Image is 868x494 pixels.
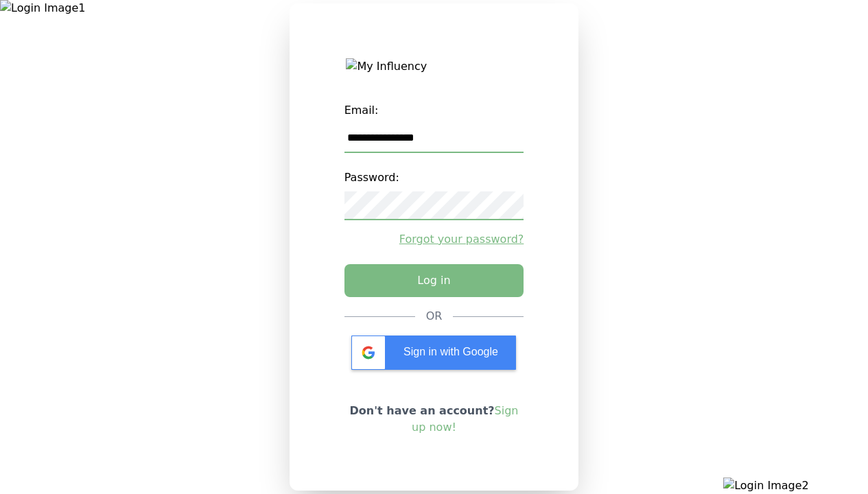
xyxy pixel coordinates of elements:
label: Password: [344,164,524,191]
div: Sign in with Google [351,336,516,370]
p: Don't have an account? [344,403,524,436]
img: My Influency [346,58,521,75]
span: Sign in with Google [403,346,498,357]
button: Log in [344,264,524,297]
a: Forgot your password? [344,231,524,248]
label: Email: [344,97,524,124]
img: Login Image2 [723,478,868,494]
div: OR [426,308,443,325]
